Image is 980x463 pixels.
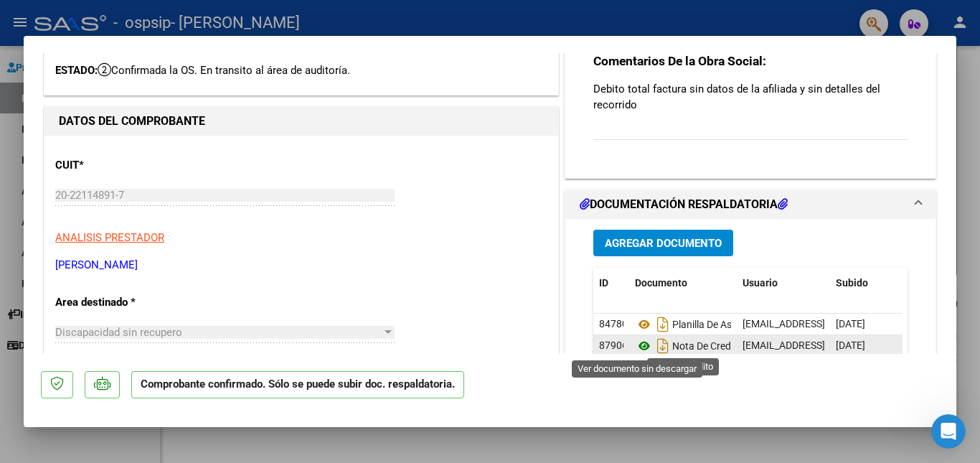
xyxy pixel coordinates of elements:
[836,340,865,351] span: [DATE]
[55,326,182,339] span: Discapacidad sin recupero
[593,268,629,299] datatable-header-cell: ID
[931,414,966,449] iframe: Intercom live chat
[605,237,722,250] span: Agregar Documento
[593,230,733,256] button: Agregar Documento
[98,64,350,77] span: Confirmada la OS. En transito al área de auditoría.
[743,277,778,289] span: Usuario
[629,268,737,299] datatable-header-cell: Documento
[599,318,628,329] span: 84780
[55,257,547,273] p: [PERSON_NAME]
[654,313,672,336] i: Descargar documento
[654,335,672,357] i: Descargar documento
[836,318,865,329] span: [DATE]
[635,319,766,330] span: Planilla De Asistencia
[55,64,98,77] span: ESTADO:
[565,29,936,178] div: COMENTARIOS
[593,54,766,68] strong: Comentarios De la Obra Social:
[635,340,743,352] span: Nota De Credito
[599,340,628,351] span: 87906
[580,196,788,213] h1: DOCUMENTACIÓN RESPALDATORIA
[55,294,203,311] p: Area destinado *
[830,268,902,299] datatable-header-cell: Subido
[131,371,464,399] p: Comprobante confirmado. Sólo se puede subir doc. respaldatoria.
[737,268,830,299] datatable-header-cell: Usuario
[599,277,608,289] span: ID
[565,190,936,219] mat-expansion-panel-header: DOCUMENTACIÓN RESPALDATORIA
[902,268,974,299] datatable-header-cell: Acción
[59,114,205,128] strong: DATOS DEL COMPROBANTE
[593,81,908,113] p: Debito total factura sin datos de la afiliada y sin detalles del recorrido
[635,277,687,289] span: Documento
[836,277,868,289] span: Subido
[55,157,203,174] p: CUIT
[55,231,164,244] span: ANALISIS PRESTADOR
